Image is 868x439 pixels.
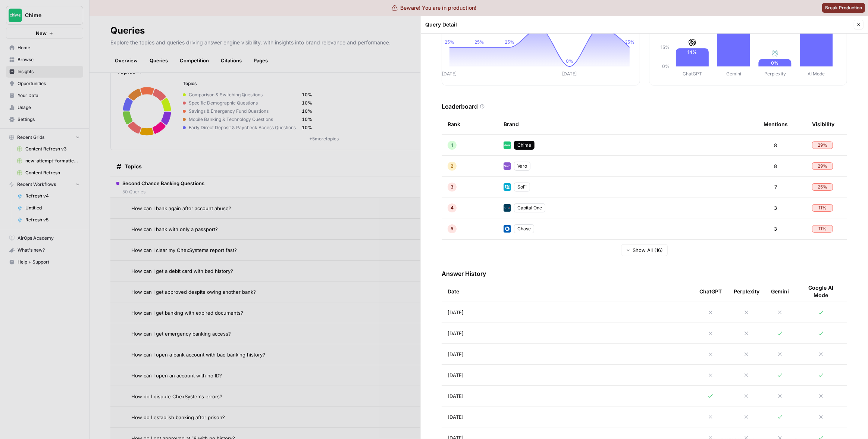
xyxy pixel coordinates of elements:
div: Query Detail [425,21,852,28]
span: [DATE] [448,413,464,421]
span: 3 [774,225,777,233]
div: Capital One [514,203,545,212]
span: 7 [774,183,777,191]
tspan: 25% [445,39,454,45]
span: 8 [774,141,777,149]
tspan: 0% [662,63,670,69]
tspan: Perplexity [764,71,786,77]
img: mhv33baw7plipcpp00rsngv1nu95 [504,141,511,149]
div: Rank [448,114,460,134]
tspan: 25% [505,39,514,45]
tspan: [DATE] [442,71,457,77]
tspan: 25% [625,39,634,45]
span: [DATE] [448,330,464,337]
div: Brand [504,114,752,134]
span: [DATE] [448,309,464,316]
span: [DATE] [448,371,464,379]
span: 3 [451,184,454,190]
span: 29 % [818,163,827,169]
text: 0% [771,60,778,66]
span: Show All (16) [633,246,663,254]
div: SoFi [514,183,530,192]
div: Varo [514,162,530,171]
span: 11 % [818,205,827,211]
div: Mentions [764,114,788,134]
div: Chase [514,224,534,233]
span: [DATE] [448,351,464,358]
span: 1 [451,142,453,149]
tspan: ChatGPT [683,71,702,77]
div: ChatGPT [699,281,722,302]
button: Show All (16) [621,244,668,256]
div: Google AI Mode [801,281,841,302]
tspan: Gemini [726,71,741,77]
text: 14% [687,49,697,55]
div: Visibility [812,114,834,134]
h3: Leaderboard [442,102,478,111]
span: 25 % [818,184,827,190]
div: Perplexity [734,281,759,302]
div: Chime [514,141,535,150]
tspan: 25% [475,39,485,45]
tspan: AI Mode [808,71,825,77]
img: 3vibx1q1sudvcbtbvr0vc6shfgz6 [504,183,511,191]
div: Date [448,281,687,302]
span: [DATE] [448,392,464,400]
span: 8 [774,162,777,170]
tspan: 15% [661,44,670,50]
span: 5 [451,225,454,232]
span: 29 % [818,142,827,149]
div: Gemini [771,281,789,302]
span: 3 [774,204,777,212]
img: e5fk9tiju2g891kiden7v1vts7yb [504,162,511,170]
tspan: [DATE] [563,71,577,77]
tspan: 0% [566,58,573,64]
img: coj8e531q0s3ia02g5lp8nelrgng [504,225,511,233]
span: 2 [451,163,454,169]
img: 055fm6kq8b5qbl7l3b1dn18gw8jg [504,204,511,212]
span: 11 % [818,225,827,232]
span: 4 [451,205,454,211]
h3: Answer History [442,269,847,278]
